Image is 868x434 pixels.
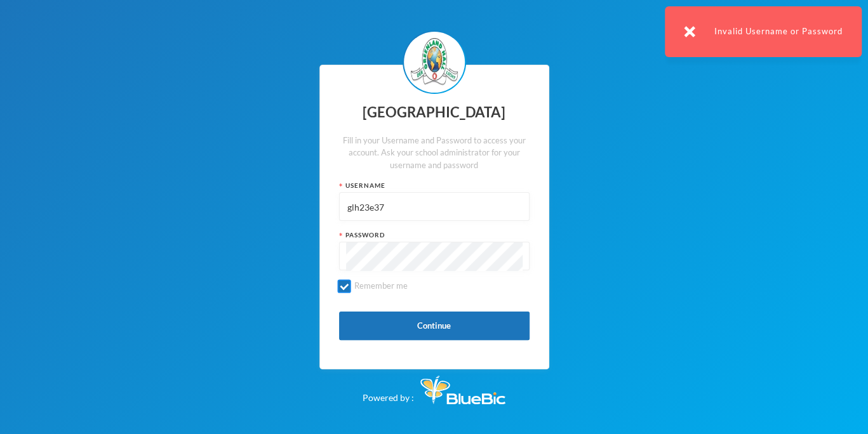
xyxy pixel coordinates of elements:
img: Bluebic [420,376,505,404]
div: Username [339,181,530,190]
div: Password [339,230,530,240]
div: Invalid Username or Password [665,6,862,57]
button: Continue [339,312,530,340]
span: Remember me [349,280,413,291]
div: Fill in your Username and Password to access your account. Ask your school administrator for your... [339,135,530,172]
div: Powered by : [363,369,505,404]
div: [GEOGRAPHIC_DATA] [339,100,530,125]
